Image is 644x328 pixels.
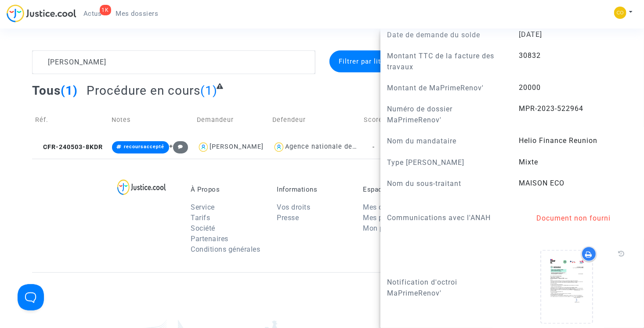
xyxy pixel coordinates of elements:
iframe: Help Scout Beacon - Open [18,284,44,310]
a: Vos droits [277,203,310,211]
span: + [169,143,188,150]
a: Tarifs [191,214,210,222]
span: recoursaccepté [124,144,164,150]
a: Mes procédures [363,214,415,222]
a: Presse [277,214,299,222]
a: Mes dossiers [363,203,406,211]
img: logo-lg.svg [117,179,166,195]
span: Filtrer par litige [339,57,391,65]
td: Réf. [32,104,109,135]
p: Montant de MaPrimeRenov' [387,82,506,93]
div: 1K [100,5,111,15]
a: Société [191,224,215,232]
a: Conditions générales [191,245,260,253]
a: Partenaires [191,235,228,243]
p: Espace Personnel [363,185,436,193]
img: 5a13cfc393247f09c958b2f13390bacc [614,7,626,19]
p: Date de demande du solde [387,29,506,40]
a: Mes dossiers [109,7,166,20]
p: Notification d'octroi MaPrimeRenov' [387,277,506,299]
span: Mixte [519,158,538,166]
p: Nom du mandataire [387,135,506,146]
a: Mon profil [363,224,397,232]
span: (1) [200,83,217,98]
span: (1) [61,83,78,98]
span: MAISON ECO [519,179,564,187]
span: - [373,143,375,151]
a: Service [191,203,215,211]
td: Defendeur [270,104,361,135]
div: Document non fourni [519,213,629,224]
p: Montant TTC de la facture des travaux [387,50,506,72]
td: Notes [109,104,194,135]
span: Helio Finance Reunion [519,136,597,145]
td: Score [361,104,387,135]
span: Mes dossiers [116,10,159,18]
span: 30832 [519,51,541,60]
p: Communications avec l'ANAH [387,212,506,223]
p: Numéro de dossier MaPrimeRenov' [387,103,506,125]
div: [PERSON_NAME] [210,143,264,150]
td: Demandeur [194,104,270,135]
img: icon-user.svg [273,141,286,153]
p: Type [PERSON_NAME] [387,157,506,168]
a: 1KActus [76,7,109,20]
span: 20000 [519,83,541,92]
div: Agence nationale de l'habitat [285,143,382,150]
img: icon-user.svg [197,141,210,153]
span: [DATE] [519,30,542,39]
p: Nom du sous-traitant [387,178,506,189]
p: À Propos [191,185,264,193]
span: Procédure en cours [87,83,200,98]
span: Tous [32,83,61,98]
img: jc-logo.svg [7,4,76,22]
span: MPR-2023-522964 [519,104,583,113]
span: CFR-240503-8KDR [35,143,103,151]
span: Actus [83,10,102,18]
p: Informations [277,185,350,193]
